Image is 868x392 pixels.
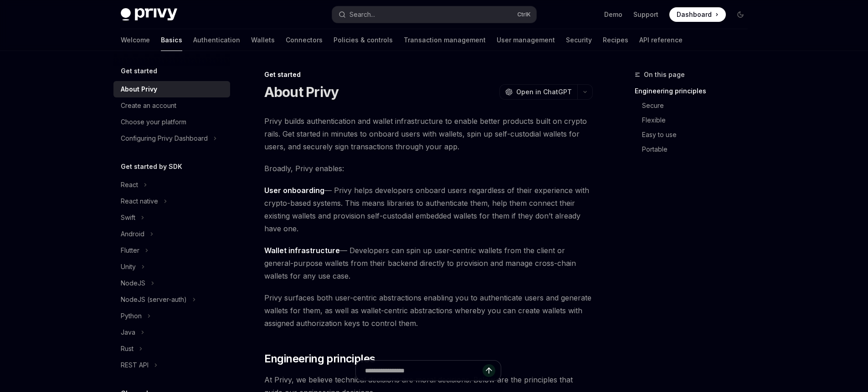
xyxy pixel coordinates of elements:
[113,226,230,242] button: Toggle Android section
[121,196,158,207] div: React native
[113,275,230,291] button: Toggle NodeJS section
[349,9,375,20] div: Search...
[516,87,572,97] span: Open in ChatGPT
[639,29,683,51] a: API reference
[633,10,658,19] a: Support
[603,29,628,51] a: Recipes
[404,29,486,51] a: Transaction management
[121,360,149,371] div: REST API
[113,308,230,324] button: Toggle Python section
[113,114,230,130] a: Choose your platform
[499,84,577,100] button: Open in ChatGPT
[113,291,230,308] button: Toggle NodeJS (server-auth) section
[113,324,230,341] button: Toggle Java section
[635,84,755,98] a: Engineering principles
[121,8,177,21] img: dark logo
[121,179,138,190] div: React
[264,246,340,255] strong: Wallet infrastructure
[121,294,187,305] div: NodeJS (server-auth)
[121,229,144,239] div: Android
[264,162,593,175] span: Broadly, Privy enables:
[669,7,726,22] a: Dashboard
[113,97,230,114] a: Create an account
[251,29,275,51] a: Wallets
[113,81,230,97] a: About Privy
[635,98,755,113] a: Secure
[334,29,393,51] a: Policies & controls
[264,351,375,366] span: Engineering principles
[635,127,755,142] a: Easy to use
[365,361,483,381] input: Ask a question...
[121,133,208,144] div: Configuring Privy Dashboard
[286,29,323,51] a: Connectors
[121,161,182,172] h5: Get started by SDK
[121,245,139,256] div: Flutter
[121,343,134,354] div: Rust
[677,10,712,19] span: Dashboard
[113,193,230,209] button: Toggle React native section
[113,130,230,147] button: Toggle Configuring Privy Dashboard section
[113,341,230,357] button: Toggle Rust section
[566,29,592,51] a: Security
[483,364,495,377] button: Send message
[733,7,748,22] button: Toggle dark mode
[121,66,157,76] h5: Get started
[113,177,230,193] button: Toggle React section
[635,142,755,157] a: Portable
[264,84,339,100] h1: About Privy
[113,357,230,373] button: Toggle REST API section
[264,115,593,153] span: Privy builds authentication and wallet infrastructure to enable better products built on crypto r...
[497,29,555,51] a: User management
[644,69,685,80] span: On this page
[264,186,324,195] strong: User onboarding
[121,29,150,51] a: Welcome
[264,244,593,282] span: — Developers can spin up user-centric wallets from the client or general-purpose wallets from the...
[121,311,142,321] div: Python
[264,70,593,79] div: Get started
[121,212,135,223] div: Swift
[604,10,622,19] a: Demo
[121,327,135,338] div: Java
[635,113,755,127] a: Flexible
[264,291,593,330] span: Privy surfaces both user-centric abstractions enabling you to authenticate users and generate wal...
[264,184,593,235] span: — Privy helps developers onboard users regardless of their experience with crypto-based systems. ...
[332,6,536,23] button: Open search
[113,242,230,259] button: Toggle Flutter section
[121,84,157,95] div: About Privy
[113,259,230,275] button: Toggle Unity section
[121,278,145,289] div: NodeJS
[121,100,176,111] div: Create an account
[161,29,182,51] a: Basics
[517,11,531,18] span: Ctrl K
[121,261,136,272] div: Unity
[193,29,240,51] a: Authentication
[121,117,186,127] div: Choose your platform
[113,209,230,226] button: Toggle Swift section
